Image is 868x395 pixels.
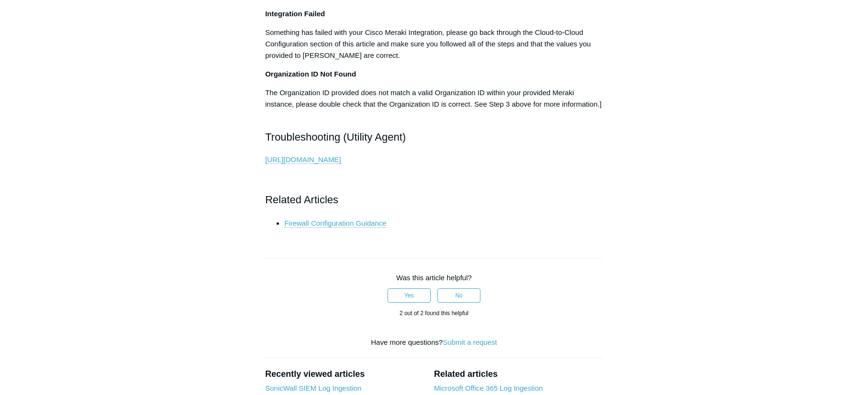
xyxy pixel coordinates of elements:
a: Microsoft Office 365 Log Ingestion [434,384,543,392]
a: [URL][DOMAIN_NAME] [265,155,341,164]
span: Was this article helpful? [396,274,472,282]
a: Submit a request [443,338,497,346]
h2: Related articles [434,368,603,381]
strong: Integration Failed [265,10,325,18]
button: This article was helpful [388,288,431,303]
p: The Organization ID provided does not match a valid Organization ID within your provided Meraki i... [265,87,603,121]
h2: Related Articles [265,191,603,208]
strong: Organization ID Not Found [265,70,356,78]
div: Have more questions? [265,337,603,348]
button: This article was not helpful [437,288,480,303]
span: 2 out of 2 found this helpful [400,310,468,317]
h2: Recently viewed articles [265,368,424,381]
a: SonicWall SIEM Log Ingestion [265,384,361,392]
h2: Troubleshooting (Utility Agent) [265,129,603,145]
a: Firewall Configuration Guidance [284,219,386,228]
p: Something has failed with your Cisco Meraki Integration, please go back through the Cloud-to-Clou... [265,27,603,61]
